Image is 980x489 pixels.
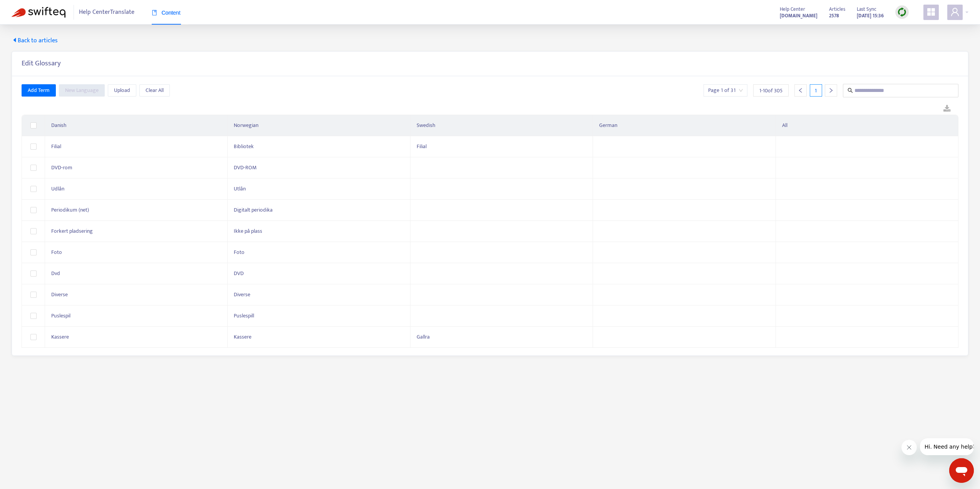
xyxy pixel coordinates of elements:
span: Help Center [780,5,805,13]
h5: Edit Glossary [22,59,61,68]
span: Diverse [234,290,250,299]
span: Clear All [146,86,164,95]
strong: [DOMAIN_NAME] [780,12,818,20]
span: Diverse [51,290,68,299]
span: Filial [417,142,427,151]
img: Swifteq [12,7,65,18]
button: Upload [108,84,136,97]
span: Upload [114,86,130,95]
span: user [950,7,960,17]
span: Articles [829,5,845,13]
span: Filial [51,142,61,151]
span: Forkert pladsering [51,227,93,235]
span: Foto [51,248,62,257]
span: Content [152,10,181,16]
strong: [DATE] 15:36 [857,12,884,20]
th: Danish [45,115,228,136]
span: Gallra [417,332,430,341]
span: book [152,10,157,15]
span: Dvd [51,269,60,278]
span: appstore [926,7,936,17]
button: Add Term [22,84,56,97]
span: Utlån [234,184,246,193]
span: Kassere [234,332,251,341]
span: Hi. Need any help? [5,5,55,12]
span: DVD-ROM [234,163,256,172]
span: Foto [234,248,245,257]
img: sync.dc5367851b00ba804db3.png [897,7,907,17]
span: Puslespill [234,311,254,320]
button: New Language [59,84,105,97]
span: DVD-rom [51,163,72,172]
span: DVD [234,269,244,278]
span: Help Center Translate [79,5,134,20]
th: All [776,115,958,136]
span: 1 - 10 of 305 [759,87,782,95]
span: Add Term [28,86,50,95]
th: Norwegian [228,115,410,136]
a: [DOMAIN_NAME] [780,11,818,20]
span: left [798,88,803,93]
span: Last Sync [857,5,876,13]
span: Udlån [51,184,64,193]
iframe: Luk meddelelse [901,440,917,455]
span: Puslespil [51,311,70,320]
span: right [828,88,834,93]
span: Back to articles [12,36,58,45]
span: Digitalt periodika [234,205,273,214]
th: Swedish [410,115,593,136]
button: Clear All [139,84,170,97]
iframe: Knap til at åbne messaging-vindue [949,458,974,483]
span: Bibliotek [234,142,254,151]
span: Ikke på plass [234,227,262,235]
iframe: Meddelelse fra firma [920,438,974,455]
span: caret-left [12,37,18,43]
span: Kassere [51,332,69,341]
span: Periodikum (net) [51,205,89,214]
strong: 2578 [829,12,839,20]
div: 1 [810,84,822,97]
th: German [593,115,776,136]
span: search [848,88,853,93]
